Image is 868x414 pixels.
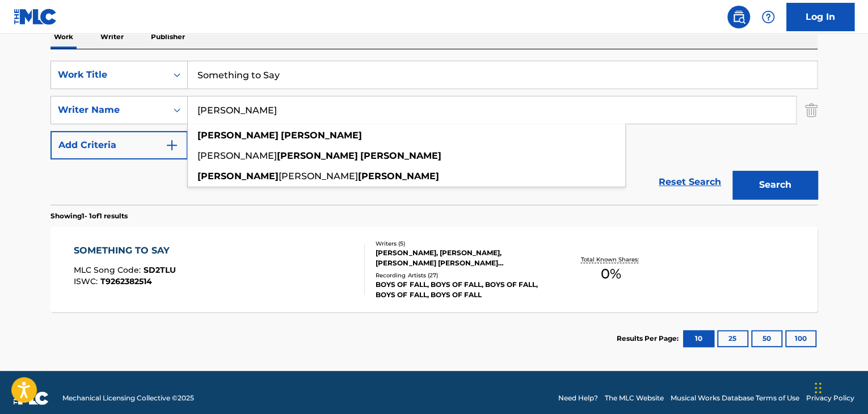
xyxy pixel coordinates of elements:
[360,150,441,161] strong: [PERSON_NAME]
[277,150,358,161] strong: [PERSON_NAME]
[50,211,128,221] p: Showing 1 - 1 of 1 results
[757,6,779,28] div: Help
[50,25,77,49] p: Work
[376,248,547,268] div: [PERSON_NAME], [PERSON_NAME], [PERSON_NAME] [PERSON_NAME] [PERSON_NAME], [PERSON_NAME] [PERSON_NAME]
[50,227,818,312] a: SOMETHING TO SAYMLC Song Code:SD2TLUISWC:T9262382514Writers (5)[PERSON_NAME], [PERSON_NAME], [PER...
[617,333,681,344] p: Results Per Page:
[74,276,100,286] span: ISWC :
[683,330,714,347] button: 10
[811,360,868,414] iframe: Chat Widget
[148,25,188,49] p: Publisher
[100,276,152,286] span: T9262382514
[281,130,362,141] strong: [PERSON_NAME]
[806,393,854,403] a: Privacy Policy
[50,61,818,205] form: Search Form
[815,371,821,405] div: Drag
[558,393,598,403] a: Need Help?
[601,264,621,284] span: 0 %
[786,3,854,31] a: Log In
[74,265,144,275] span: MLC Song Code :
[358,171,439,181] strong: [PERSON_NAME]
[74,244,176,257] div: SOMETHING TO SAY
[197,171,279,181] strong: [PERSON_NAME]
[580,255,641,264] p: Total Known Shares:
[62,393,194,403] span: Mechanical Licensing Collective © 2025
[14,391,49,405] img: logo
[785,330,816,347] button: 100
[50,131,188,159] button: Add Criteria
[751,330,782,347] button: 50
[727,6,750,28] a: Public Search
[58,103,160,117] div: Writer Name
[197,150,277,161] span: [PERSON_NAME]
[653,170,727,195] a: Reset Search
[144,265,176,275] span: SD2TLU
[605,393,664,403] a: The MLC Website
[376,280,547,300] div: BOYS OF FALL, BOYS OF FALL, BOYS OF FALL, BOYS OF FALL, BOYS OF FALL
[376,271,547,280] div: Recording Artists ( 27 )
[732,171,818,199] button: Search
[97,25,127,49] p: Writer
[279,171,358,181] span: [PERSON_NAME]
[805,96,818,124] img: Delete Criterion
[717,330,748,347] button: 25
[197,130,279,141] strong: [PERSON_NAME]
[671,393,799,403] a: Musical Works Database Terms of Use
[732,10,745,24] img: search
[376,239,547,248] div: Writers ( 5 )
[761,10,775,24] img: help
[165,138,179,152] img: 9d2ae6d4665cec9f34b9.svg
[58,68,160,82] div: Work Title
[14,9,57,25] img: MLC Logo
